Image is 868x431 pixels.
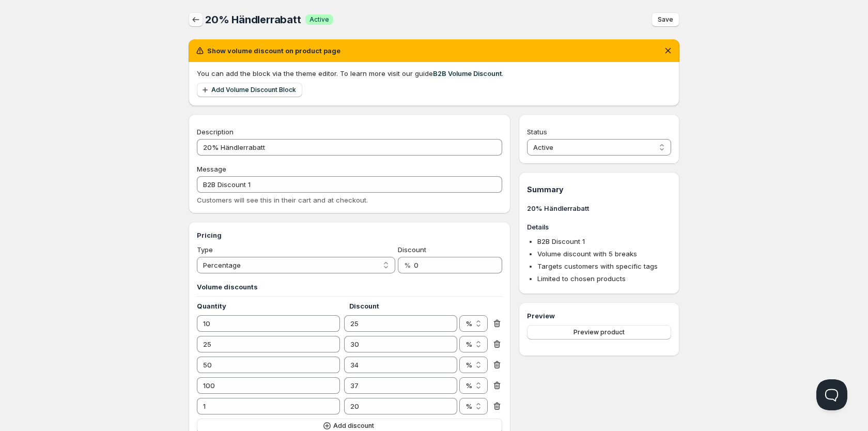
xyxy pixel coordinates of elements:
[197,196,368,204] span: Customers will see this in their cart and at checkout.
[527,203,671,213] h3: 20% Händlerrabatt
[404,261,411,269] span: %
[197,128,234,136] span: Description
[398,245,426,254] span: Discount
[537,262,658,270] span: Targets customers with specific tags
[197,301,349,311] h4: Quantity
[527,184,671,195] h1: Summary
[537,237,585,245] span: B2B Discount 1
[205,13,301,26] span: 20% Händlerrabatt
[658,16,673,24] span: Save
[527,325,671,340] button: Preview product
[197,139,502,156] input: Private internal description
[197,230,502,240] h3: Pricing
[661,43,675,58] button: Dismiss notification
[197,83,302,97] a: Add Volume Discount Block
[816,379,847,410] iframe: Help Scout Beacon - Open
[197,282,502,292] h3: Volume discounts
[197,245,213,254] span: Type
[333,422,374,430] span: Add discount
[537,250,637,258] span: Volume discount with 5 breaks
[652,12,679,27] button: Save
[527,311,671,321] h3: Preview
[211,86,296,94] span: Add Volume Discount Block
[197,165,226,173] span: Message
[537,274,626,283] span: Limited to chosen products
[433,69,502,78] a: B2B Volume Discount
[349,301,460,311] h4: Discount
[309,16,329,24] span: Active
[527,128,547,136] span: Status
[207,45,340,56] h2: Show volume discount on product page
[527,222,671,232] h3: Details
[574,328,625,336] span: Preview product
[197,68,671,79] div: You can add the block via the theme editor. To learn more visit our guide .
